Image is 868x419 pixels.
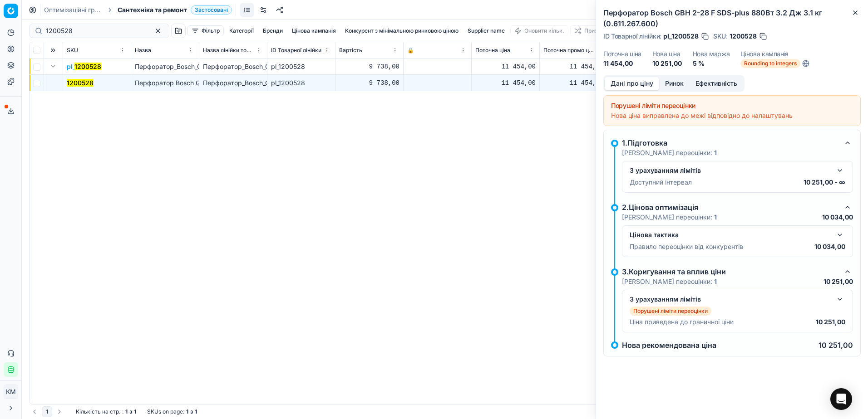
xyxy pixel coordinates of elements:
[4,385,18,399] button: КM
[135,63,381,70] span: Перфоратор_Bosch_GBH_2-28_F_SDS-plus_880Вт_3.2_Дж_3.1_кг_(0.611.267.600)
[74,63,101,70] mark: 1200528
[690,77,743,90] button: Ефективність
[259,25,286,36] button: Бренди
[740,51,809,57] dt: Цінова кампанія
[134,408,136,415] strong: 1
[48,61,59,72] button: Expand
[475,62,536,71] div: 11 454,00
[543,47,595,54] span: Поточна промо ціна
[611,111,853,120] div: Нова ціна виправлена до межі відповідно до налаштувань
[605,77,659,90] button: Дані про ціну
[822,213,853,222] p: 10 034,00
[730,32,757,41] span: 1200528
[570,25,620,36] button: Призначити
[29,406,40,417] button: Go to previous page
[804,178,845,187] p: 10 251,00 - ∞
[135,47,151,54] span: Назва
[191,5,232,15] span: Застосовані
[630,242,743,251] p: Правило переоцінки від конкурентів
[816,317,845,326] p: 10 251,00
[475,78,536,88] div: 11 454,00
[652,59,682,68] dd: 10 251,00
[407,47,414,54] span: 🔒
[29,406,65,417] nav: pagination
[203,78,263,88] div: Перфоратор_Bosch_GBH_2-28_F_SDS-plus_880Вт_3.2_Дж_3.1_кг_(0.611.267.600)
[464,25,508,36] button: Supplier name
[76,408,136,415] div: :
[622,148,717,157] p: [PERSON_NAME] переоцінки:
[4,385,18,399] span: КM
[622,213,717,222] p: [PERSON_NAME] переоцінки:
[652,51,682,57] dt: Нова ціна
[630,317,734,326] p: Ціна приведена до граничної ціни
[67,79,94,87] mark: 1200528
[714,278,717,285] strong: 1
[271,62,331,71] div: pl_1200528
[475,47,510,54] span: Поточна ціна
[339,78,399,88] div: 9 738,00
[44,5,102,15] a: Оптимізаційні групи
[54,406,65,417] button: Go to next page
[814,242,845,251] p: 10 034,00
[203,47,254,54] span: Назва лінійки товарів
[663,32,699,41] span: pl_1200528
[46,26,145,35] input: Пошук по SKU або назві
[195,408,197,415] strong: 1
[187,25,224,36] button: Фільтр
[147,408,184,415] span: SKUs on page :
[44,5,232,15] nav: breadcrumb
[271,47,321,54] span: ID Товарної лінійки
[713,33,728,39] span: SKU :
[714,149,717,156] strong: 1
[186,408,188,415] strong: 1
[622,137,838,148] div: 1.Підготовка
[48,45,59,56] button: Expand all
[135,79,372,87] span: Перфоратор Bosch GBH 2-28 F SDS-plus 880Вт 3.2 Дж 3.1 кг (0.611.267.600)
[622,266,838,277] div: 3.Коригування та вплив ціни
[543,62,604,71] div: 11 454,00
[830,388,852,410] div: Open Intercom Messenger
[630,295,831,304] div: З урахуванням лімітів
[603,51,641,57] dt: Поточна ціна
[190,408,193,415] strong: з
[693,51,730,57] dt: Нова маржа
[510,25,568,36] button: Оновити кільк.
[118,5,232,15] span: Сантехніка та ремонтЗастосовані
[67,78,94,88] button: 1200528
[630,178,692,187] p: Доступний інтервал
[288,25,340,36] button: Цінова кампанія
[67,62,101,71] span: pl_
[203,62,263,71] div: Перфоратор_Bosch_GBH_2-28_F_SDS-plus_880Вт_3.2_Дж_3.1_кг_(0.611.267.600)
[603,33,661,39] span: ID Товарної лінійки :
[714,213,717,221] strong: 1
[740,59,800,68] span: Rounding to integers
[118,5,187,15] span: Сантехніка та ремонт
[129,408,132,415] strong: з
[622,277,717,286] p: [PERSON_NAME] переоцінки:
[603,7,861,29] h2: Перфоратор Bosch GBH 2-28 F SDS-plus 880Вт 3.2 Дж 3.1 кг (0.611.267.600)
[693,59,730,68] dd: 5 %
[622,341,716,349] p: Нова рекомендована ціна
[824,277,853,286] p: 10 251,00
[659,77,690,90] button: Ринок
[603,59,641,68] dd: 11 454,00
[630,166,831,175] div: З урахуванням лімітів
[633,307,708,315] p: Порушені ліміти переоцінки
[67,47,78,54] span: SKU
[622,202,838,213] div: 2.Цінова оптимізація
[819,341,853,349] p: 10 251,00
[339,62,399,71] div: 9 738,00
[42,406,52,417] button: 1
[67,62,101,71] button: pl_1200528
[630,230,831,239] div: Цінова тактика
[341,25,462,36] button: Конкурент з мінімальною ринковою ціною
[125,408,128,415] strong: 1
[611,101,853,110] div: Порушені ліміти переоцінки
[76,408,120,415] span: Кількість на стр.
[543,78,604,88] div: 11 454,00
[271,78,331,88] div: pl_1200528
[226,25,257,36] button: Категорії
[339,47,362,54] span: Вартість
